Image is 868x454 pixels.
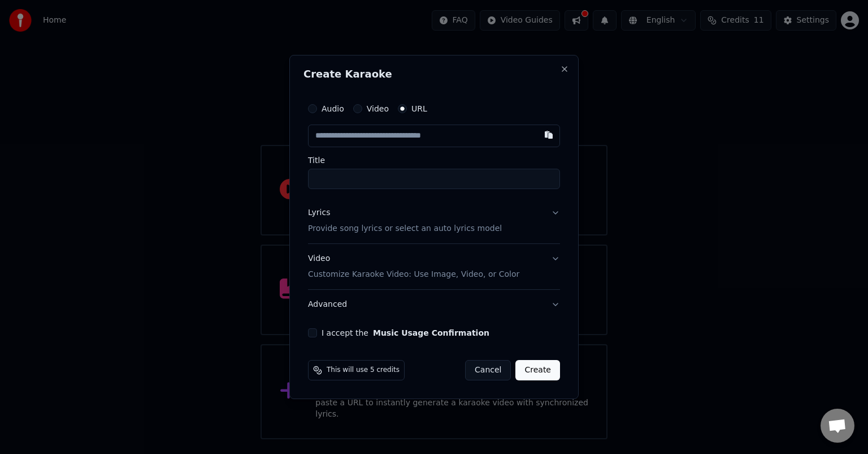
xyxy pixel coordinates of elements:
button: LyricsProvide song lyrics or select an auto lyrics model [308,198,560,243]
div: Video [308,253,519,280]
label: Title [308,156,560,164]
div: Lyrics [308,207,330,219]
label: Audio [322,105,344,113]
h2: Create Karaoke [303,69,565,79]
button: I accept the [373,329,489,337]
button: Create [515,360,560,380]
button: Advanced [308,290,560,319]
label: Video [367,105,389,113]
span: This will use 5 credits [327,366,400,375]
label: I accept the [322,329,489,337]
label: URL [411,105,427,113]
p: Customize Karaoke Video: Use Image, Video, or Color [308,269,519,280]
button: Cancel [465,360,511,380]
p: Provide song lyrics or select an auto lyrics model [308,223,502,234]
button: VideoCustomize Karaoke Video: Use Image, Video, or Color [308,244,560,289]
